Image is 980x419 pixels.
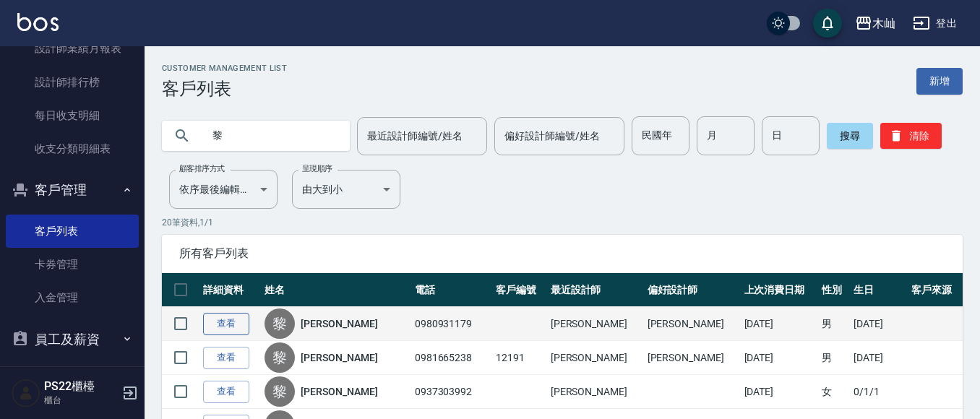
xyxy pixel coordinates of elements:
[292,170,400,209] div: 由大到小
[302,163,332,174] label: 呈現順序
[492,341,547,375] td: 12191
[199,273,261,307] th: 詳細資料
[179,246,945,261] span: 所有客戶列表
[301,384,377,399] a: [PERSON_NAME]
[44,394,118,407] p: 櫃台
[17,13,59,31] img: Logo
[850,375,908,409] td: 0/1/1
[203,381,249,403] a: 查看
[6,358,139,395] button: 商品管理
[741,375,819,409] td: [DATE]
[547,307,644,341] td: [PERSON_NAME]
[827,123,873,149] button: 搜尋
[301,316,377,331] a: [PERSON_NAME]
[6,66,139,99] a: 設計師排行榜
[162,64,287,73] h2: Customer Management List
[6,171,139,209] button: 客戶管理
[547,375,644,409] td: [PERSON_NAME]
[644,273,741,307] th: 偏好設計師
[644,307,741,341] td: [PERSON_NAME]
[411,341,492,375] td: 0981665238
[908,273,963,307] th: 客戶來源
[818,341,850,375] td: 男
[907,10,963,37] button: 登出
[741,273,819,307] th: 上次消費日期
[818,273,850,307] th: 性別
[850,341,908,375] td: [DATE]
[203,347,249,369] a: 查看
[179,163,225,174] label: 顧客排序方式
[547,341,644,375] td: [PERSON_NAME]
[411,307,492,341] td: 0980931179
[6,321,139,358] button: 員工及薪資
[301,350,377,365] a: [PERSON_NAME]
[202,116,338,155] input: 搜尋關鍵字
[850,307,908,341] td: [DATE]
[6,215,139,248] a: 客戶列表
[169,170,278,209] div: 依序最後編輯時間
[818,307,850,341] td: 男
[880,123,942,149] button: 清除
[849,9,901,38] button: 木屾
[162,79,287,99] h3: 客戶列表
[872,14,895,33] div: 木屾
[492,273,547,307] th: 客戶編號
[741,341,819,375] td: [DATE]
[850,273,908,307] th: 生日
[644,341,741,375] td: [PERSON_NAME]
[411,375,492,409] td: 0937303992
[261,273,411,307] th: 姓名
[916,68,963,95] a: 新增
[6,99,139,132] a: 每日收支明細
[162,216,963,229] p: 20 筆資料, 1 / 1
[6,248,139,281] a: 卡券管理
[6,32,139,65] a: 設計師業績月報表
[741,307,819,341] td: [DATE]
[203,313,249,335] a: 查看
[12,379,40,407] img: Person
[411,273,492,307] th: 電話
[44,379,118,394] h5: PS22櫃檯
[6,132,139,165] a: 收支分類明細表
[818,375,850,409] td: 女
[547,273,644,307] th: 最近設計師
[265,376,295,407] div: 黎
[6,281,139,314] a: 入金管理
[265,308,295,339] div: 黎
[813,9,842,38] button: save
[265,342,295,373] div: 黎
